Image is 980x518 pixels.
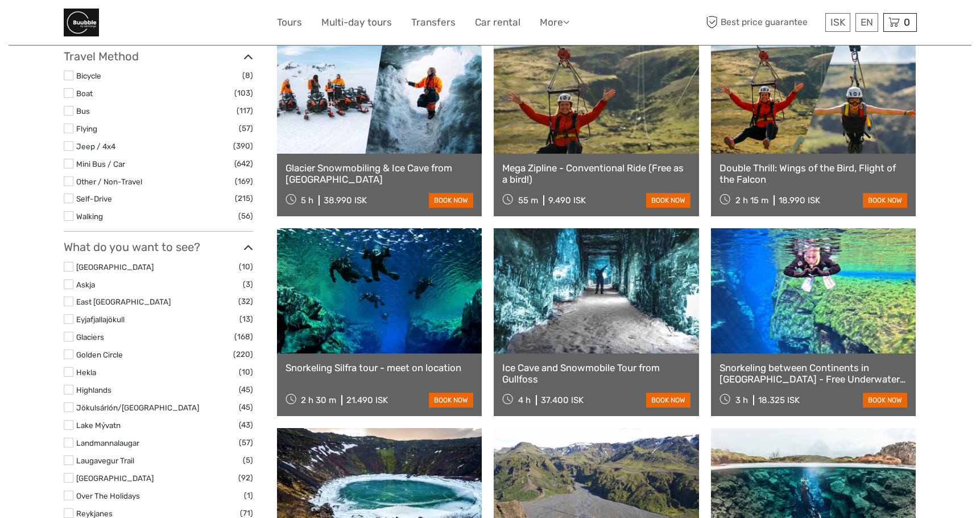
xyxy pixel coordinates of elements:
a: Highlands [76,385,111,394]
a: book now [646,193,690,208]
a: book now [429,193,473,208]
span: (117) [237,104,253,117]
div: 9.490 ISK [548,195,586,205]
a: Walking [76,212,103,221]
a: Double Thrill: Wings of the Bird, Flight of the Falcon [720,162,908,186]
span: (10) [239,365,253,379]
span: (43) [239,418,253,431]
a: Laugavegur Trail [76,456,134,465]
a: Car rental [475,14,520,31]
div: 21.490 ISK [346,395,388,405]
a: [GEOGRAPHIC_DATA] [76,474,154,483]
span: (168) [234,330,253,343]
a: [GEOGRAPHIC_DATA] [76,262,154,272]
div: 38.990 ISK [324,195,367,205]
span: (32) [238,295,253,308]
span: 2 h 30 m [301,395,336,405]
a: More [540,14,569,31]
a: Golden Circle [76,350,123,359]
a: Snorkeling Silfra tour - meet on location [286,362,474,373]
a: Transfers [411,14,456,31]
a: book now [863,193,907,208]
span: (215) [235,192,253,205]
span: (13) [239,313,253,326]
a: Other / Non-Travel [76,177,142,186]
span: (1) [244,489,253,502]
span: 2 h 15 m [735,195,768,205]
span: (390) [233,139,253,153]
a: Jökulsárlón/[GEOGRAPHIC_DATA] [76,403,199,412]
a: Reykjanes [76,509,113,518]
span: (642) [234,157,253,170]
span: Best price guarantee [704,13,822,32]
h3: Travel Method [64,50,253,63]
a: Lake Mývatn [76,421,121,430]
a: Jeep / 4x4 [76,142,115,151]
a: Landmannalaugar [76,438,139,447]
div: 18.990 ISK [779,195,820,205]
a: Eyjafjallajökull [76,315,125,324]
span: (45) [239,383,253,396]
span: ISK [830,17,845,28]
a: Ice Cave and Snowmobile Tour from Gullfoss [502,362,690,385]
span: (56) [238,209,253,223]
div: 18.325 ISK [758,395,800,405]
h3: What do you want to see? [64,240,253,254]
a: Self-Drive [76,194,112,203]
a: Multi-day tours [321,14,392,31]
span: (220) [233,348,253,361]
a: Bicycle [76,71,101,80]
span: 4 h [518,395,531,405]
span: (45) [239,401,253,414]
a: Mega Zipline - Conventional Ride (Free as a bird!) [502,162,690,186]
span: (5) [243,454,253,467]
a: Glacier Snowmobiling & Ice Cave from [GEOGRAPHIC_DATA] [286,162,474,186]
span: (103) [234,87,253,100]
a: Flying [76,124,97,133]
a: East [GEOGRAPHIC_DATA] [76,297,171,306]
a: book now [863,393,907,408]
span: 3 h [735,395,748,405]
a: Hekla [76,368,96,377]
span: 55 m [518,195,538,205]
span: (92) [238,471,253,484]
a: book now [429,393,473,408]
a: Mini Bus / Car [76,159,125,168]
a: Tours [277,14,302,31]
span: 5 h [301,195,313,205]
span: (8) [242,69,253,82]
a: Glaciers [76,332,104,342]
a: Boat [76,89,93,98]
a: Bus [76,106,90,116]
span: (169) [235,175,253,188]
a: Over The Holidays [76,491,140,500]
a: Askja [76,280,95,289]
a: Snorkeling between Continents in [GEOGRAPHIC_DATA] - Free Underwater Photos [720,362,908,385]
span: (3) [243,278,253,291]
span: (57) [239,436,253,449]
div: EN [855,13,878,32]
span: (57) [239,122,253,135]
span: 0 [902,17,912,28]
img: General Info: [64,9,99,36]
span: (10) [239,260,253,273]
div: 37.400 ISK [541,395,584,405]
a: book now [646,393,690,408]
